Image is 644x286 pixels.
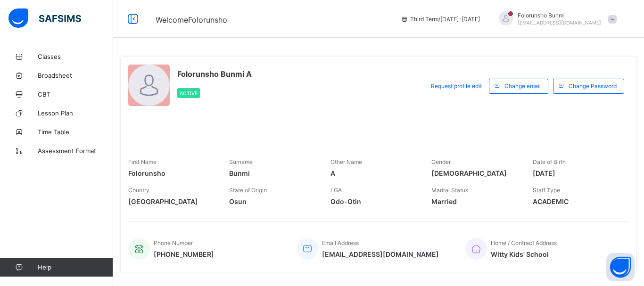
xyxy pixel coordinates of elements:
div: FolorunshoBunmi [489,11,621,27]
span: Change email [504,82,541,90]
span: Email Address [322,239,359,246]
span: Marital Status [431,187,468,194]
span: Country [128,187,149,194]
span: session/term information [401,16,480,23]
span: LGA [330,187,342,194]
span: Staff Type [533,187,560,194]
span: Bunmi [229,169,316,177]
span: Odo-Otin [330,197,417,205]
span: CBT [38,90,113,98]
span: Date of Birth [533,158,566,165]
span: Time Table [38,128,113,136]
span: Classes [38,53,113,60]
span: Osun [229,197,316,205]
span: Assessment Format [38,147,113,155]
span: Welcome Folorunsho [156,15,227,25]
span: [GEOGRAPHIC_DATA] [128,197,215,205]
span: [EMAIL_ADDRESS][DOMAIN_NAME] [518,20,601,25]
span: Phone Number [154,239,193,246]
span: Other Name [330,158,362,165]
span: Gender [431,158,451,165]
span: [DATE] [533,169,619,177]
span: Broadsheet [38,72,113,79]
span: Surname [229,158,253,165]
span: Help [38,263,113,271]
span: Change Password [569,82,617,90]
span: Married [431,197,518,205]
span: State of Origin [229,187,267,194]
span: Home / Contract Address [491,239,557,246]
span: [DEMOGRAPHIC_DATA] [431,169,518,177]
span: [EMAIL_ADDRESS][DOMAIN_NAME] [322,250,439,258]
img: safsims [8,8,81,28]
span: Folorunsho [128,169,215,177]
span: Lesson Plan [38,109,113,117]
span: A [330,169,417,177]
span: First Name [128,158,157,165]
span: ACADEMIC [533,197,619,205]
span: Witty Kids' School [491,250,557,258]
span: Active [180,90,198,96]
span: Request profile edit [431,82,482,90]
span: Folorunsho Bunmi A [177,69,252,79]
span: Folorunsho Bunmi [518,12,601,19]
span: [PHONE_NUMBER] [154,250,214,258]
button: Open asap [606,253,635,281]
